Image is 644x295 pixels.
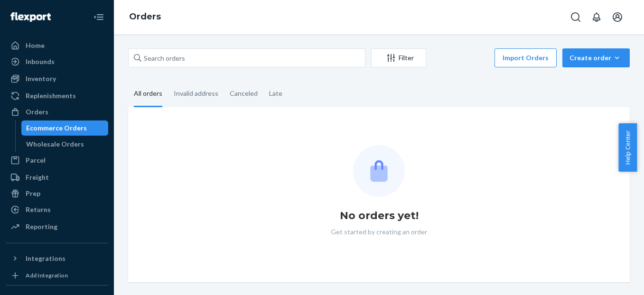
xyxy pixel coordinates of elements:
[26,222,57,231] div: Reporting
[26,139,84,149] div: Wholesale Orders
[26,205,51,214] div: Returns
[331,227,427,237] p: Get started by creating an order
[371,48,426,67] button: Filter
[6,170,108,185] a: Freight
[230,81,258,106] div: Canceled
[26,107,48,117] div: Orders
[6,153,108,168] a: Parcel
[21,120,109,136] a: Ecommerce Orders
[26,189,40,198] div: Prep
[89,8,108,27] button: Close Navigation
[26,74,56,83] div: Inventory
[128,48,365,67] input: Search orders
[587,8,606,27] button: Open notifications
[26,156,46,165] div: Parcel
[121,3,168,31] ol: breadcrumbs
[129,11,161,22] a: Orders
[6,251,108,266] button: Integrations
[608,8,627,27] button: Open account menu
[6,186,108,201] a: Prep
[562,48,630,67] button: Create order
[6,202,108,217] a: Returns
[26,41,45,50] div: Home
[26,254,65,263] div: Integrations
[26,123,87,133] div: Ecommerce Orders
[569,53,623,63] div: Create order
[340,208,419,223] h1: No orders yet!
[269,81,282,106] div: Late
[6,270,108,281] a: Add Integration
[26,271,68,279] div: Add Integration
[26,91,76,101] div: Replenishments
[174,81,218,106] div: Invalid address
[6,54,108,69] a: Inbounds
[10,12,51,22] img: Flexport logo
[6,104,108,120] a: Orders
[6,38,108,53] a: Home
[566,8,585,27] button: Open Search Box
[618,123,637,172] button: Help Center
[6,88,108,103] a: Replenishments
[26,173,49,182] div: Freight
[21,137,109,152] a: Wholesale Orders
[372,53,426,63] div: Filter
[26,57,55,66] div: Inbounds
[6,219,108,234] a: Reporting
[6,71,108,86] a: Inventory
[134,81,162,107] div: All orders
[353,145,405,197] img: Empty list
[495,48,557,67] button: Import Orders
